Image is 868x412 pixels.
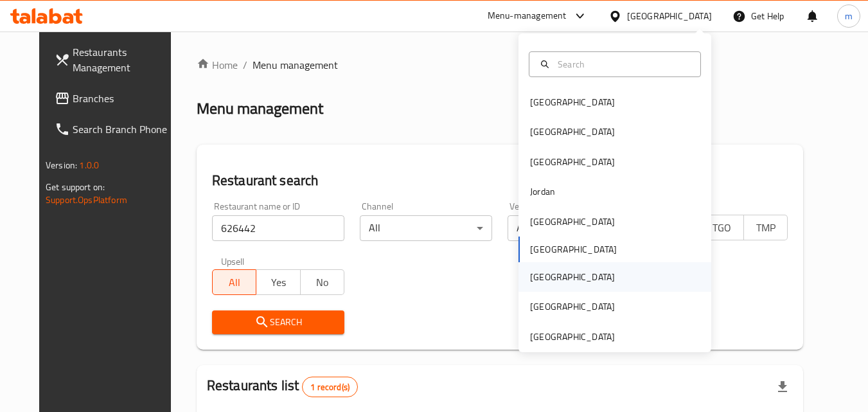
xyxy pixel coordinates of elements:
div: Menu-management [488,8,567,24]
span: TGO [705,219,738,237]
div: [GEOGRAPHIC_DATA] [530,270,615,284]
a: Support.OpsPlatform [46,192,127,208]
span: Search [222,314,334,330]
a: Restaurants Management [44,37,184,83]
h2: Menu management [197,98,323,119]
span: Menu management [252,57,338,73]
div: Export file [767,372,798,402]
div: [GEOGRAPHIC_DATA] [627,9,712,23]
span: All [218,273,251,292]
span: Yes [261,273,295,292]
div: [GEOGRAPHIC_DATA] [530,215,615,229]
a: Branches [44,83,184,114]
button: All [212,269,256,295]
span: m [845,9,853,23]
a: Search Branch Phone [44,114,184,145]
label: Upsell [221,256,245,265]
div: All [360,215,492,241]
div: Jordan [530,184,555,199]
span: 1.0.0 [79,157,99,174]
input: Search [553,57,693,71]
div: [GEOGRAPHIC_DATA] [530,330,615,344]
span: TMP [749,219,783,237]
button: Search [212,310,344,334]
input: Search for restaurant name or ID.. [212,215,344,241]
span: Restaurants Management [73,44,174,75]
h2: Restaurant search [212,171,788,190]
span: 1 record(s) [303,381,357,393]
nav: breadcrumb [197,57,803,73]
li: / [243,57,247,73]
span: No [306,273,339,292]
span: Version: [46,157,77,174]
h2: Restaurants list [207,376,358,397]
a: Home [197,57,238,73]
span: Get support on: [46,179,105,195]
div: [GEOGRAPHIC_DATA] [530,125,615,139]
div: [GEOGRAPHIC_DATA] [530,155,615,169]
button: TGO [699,215,743,240]
button: Yes [256,269,300,295]
div: All [508,215,640,241]
span: Branches [73,91,174,106]
button: TMP [743,215,788,240]
button: No [300,269,344,295]
span: Search Branch Phone [73,121,174,137]
div: Total records count [302,377,358,397]
div: [GEOGRAPHIC_DATA] [530,300,615,314]
div: [GEOGRAPHIC_DATA] [530,95,615,109]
